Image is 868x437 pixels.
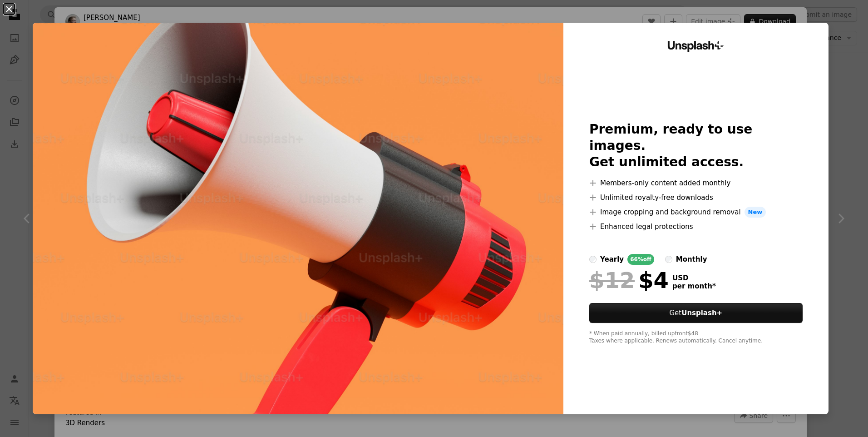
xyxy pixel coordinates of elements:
[745,207,766,218] span: New
[672,282,716,290] span: per month *
[681,309,722,317] strong: Unsplash+
[589,221,803,232] li: Enhanced legal protections
[589,178,803,189] li: Members-only content added monthly
[665,256,672,263] input: monthly
[589,256,597,263] input: yearly66%off
[589,121,803,170] h2: Premium, ready to use images. Get unlimited access.
[589,268,669,292] div: $4
[589,303,803,323] button: GetUnsplash+
[589,268,635,292] span: $12
[589,192,803,203] li: Unlimited royalty-free downloads
[589,207,803,218] li: Image cropping and background removal
[672,274,716,282] span: USD
[600,254,624,265] div: yearly
[589,330,803,345] div: * When paid annually, billed upfront $48 Taxes where applicable. Renews automatically. Cancel any...
[627,254,654,265] div: 66% off
[676,254,707,265] div: monthly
